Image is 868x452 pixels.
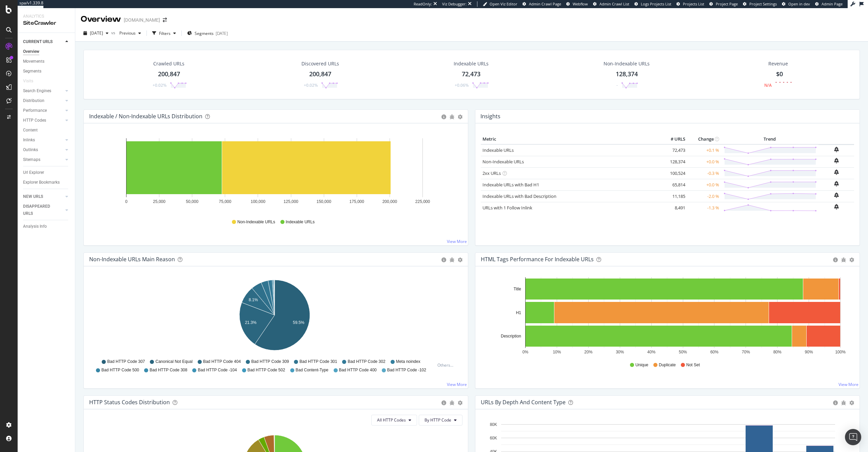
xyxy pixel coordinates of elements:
div: bug [450,258,454,262]
a: Indexable URLs with Bad Description [482,193,556,199]
span: Segments [195,30,214,36]
text: 0% [522,350,529,354]
div: Distribution [23,97,44,104]
a: Distribution [23,97,63,104]
div: 72,473 [462,70,480,79]
text: 60K [490,436,497,440]
a: Project Page [709,1,738,7]
div: N/A [764,82,772,88]
svg: A chart. [89,277,460,356]
td: 72,473 [660,144,687,156]
text: 59.5% [293,320,304,325]
div: Sitemaps [23,156,40,163]
div: A chart. [481,277,852,356]
a: Segments [23,68,70,75]
a: View More [447,239,467,244]
td: +0.0 % [687,179,721,190]
div: +0.02% [153,82,166,88]
span: By HTTP Code [425,417,451,423]
div: gear [849,258,854,262]
span: Bad HTTP Code -102 [387,367,426,373]
div: arrow-right-arrow-left [163,18,167,22]
div: circle-info [441,400,446,405]
span: Bad HTTP Code 502 [248,367,285,373]
div: [DOMAIN_NAME] [124,17,160,23]
span: All HTTP Codes [377,417,406,423]
span: Indexable URLs [286,219,315,225]
text: 175,000 [350,199,364,204]
a: Indexable URLs [482,147,514,153]
div: 200,847 [158,70,180,79]
div: Overview [81,14,121,25]
td: 8,491 [660,202,687,213]
td: 11,185 [660,190,687,202]
text: 125,000 [283,199,298,204]
div: [DATE] [216,30,228,36]
div: DISAPPEARED URLS [23,203,57,217]
a: Admin Page [815,1,843,7]
div: Content [23,127,38,134]
span: Logs Projects List [641,1,671,6]
div: Segments [23,68,41,75]
a: Sitemaps [23,156,63,163]
span: Open Viz Editor [490,1,517,6]
div: bug [450,400,454,405]
button: By HTTP Code [419,415,462,426]
text: 80% [773,350,782,354]
div: ReadOnly: [414,1,432,7]
span: $0 [776,70,783,78]
div: Analytics [23,14,70,19]
td: -2.0 % [687,190,721,202]
text: H1 [516,310,521,315]
div: HTTP Codes [23,117,46,124]
div: Analysis Info [23,223,47,230]
div: gear [458,400,462,405]
span: Duplicate [659,362,676,368]
text: 225,000 [415,199,430,204]
td: -1.3 % [687,202,721,213]
div: HTML Tags Performance for Indexable URLs [481,256,594,263]
a: Url Explorer [23,169,70,176]
span: Previous [117,30,136,36]
div: circle-info [441,258,446,262]
span: Bad HTTP Code 309 [251,359,289,365]
span: Non-Indexable URLs [237,219,275,225]
th: Change [687,134,721,144]
div: Crawled URLs [153,60,184,67]
div: bell-plus [834,181,839,186]
div: Visits [23,78,33,85]
a: Movements [23,58,70,65]
td: 100,524 [660,167,687,179]
td: +0.0 % [687,156,721,167]
text: 25,000 [153,199,165,204]
span: Bad HTTP Code 500 [101,367,139,373]
div: bell-plus [834,204,839,209]
td: -0.3 % [687,167,721,179]
text: 100,000 [251,199,265,204]
span: Bad HTTP Code 308 [150,367,187,373]
span: Bad HTTP Code 301 [299,359,337,365]
a: Admin Crawl Page [522,1,561,7]
span: Bad Content-Type [296,367,329,373]
span: Bad HTTP Code 400 [339,367,377,373]
a: NEW URLS [23,193,63,200]
span: vs [111,30,117,36]
span: Bad HTTP Code -104 [198,367,237,373]
div: HTTP Status Codes Distribution [89,399,170,406]
text: 50,000 [186,199,198,204]
text: 70% [742,350,750,354]
div: Filters [159,30,171,36]
text: 150,000 [316,199,331,204]
button: All HTTP Codes [371,415,417,426]
text: Description [501,334,521,338]
div: Overview [23,48,39,55]
button: [DATE] [81,28,111,39]
div: bug [450,115,454,119]
span: Admin Page [822,1,843,6]
div: Inlinks [23,137,35,144]
div: Open Intercom Messenger [845,429,861,445]
div: Indexable URLs [454,60,489,67]
td: 65,814 [660,179,687,190]
th: Trend [721,134,818,144]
